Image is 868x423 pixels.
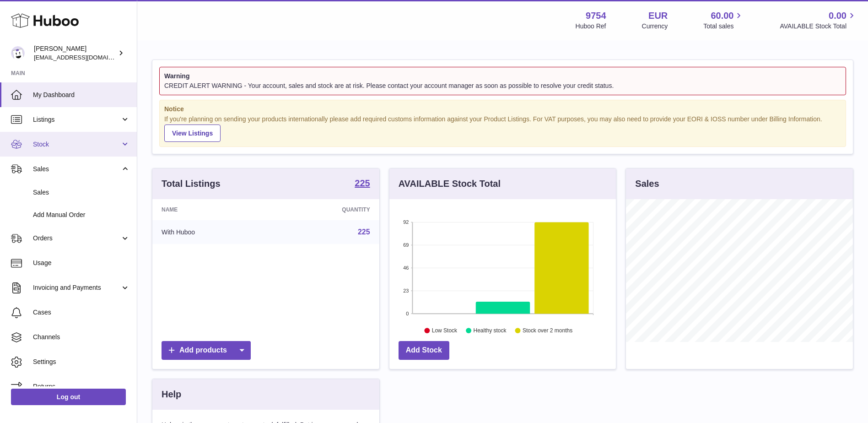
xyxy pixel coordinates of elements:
[33,91,130,99] span: My Dashboard
[642,22,668,31] div: Currency
[152,199,272,220] th: Name
[829,10,846,22] span: 0.00
[33,308,130,317] span: Cases
[403,288,409,293] text: 23
[152,220,272,244] td: With Huboo
[33,188,130,197] span: Sales
[33,115,120,124] span: Listings
[162,388,181,401] h3: Help
[34,54,135,61] span: [EMAIL_ADDRESS][DOMAIN_NAME]
[33,165,120,174] span: Sales
[586,10,606,22] strong: 9754
[711,10,733,22] span: 60.00
[355,179,370,188] strong: 225
[33,259,130,267] span: Usage
[164,125,221,142] a: View Listings
[399,178,501,190] h3: AVAILABLE Stock Total
[33,358,130,366] span: Settings
[648,10,668,22] strong: EUR
[703,22,744,31] span: Total sales
[33,283,120,292] span: Invoicing and Payments
[33,211,130,219] span: Add Manual Order
[358,228,370,236] a: 225
[523,328,572,334] text: Stock over 2 months
[703,10,744,31] a: 60.00 Total sales
[164,105,841,114] strong: Notice
[34,44,116,62] div: [PERSON_NAME]
[33,234,120,243] span: Orders
[403,265,409,271] text: 46
[780,10,857,31] a: 0.00 AVAILABLE Stock Total
[162,341,251,360] a: Add products
[355,179,370,190] a: 225
[403,219,409,225] text: 92
[432,328,458,334] text: Low Stock
[399,341,449,360] a: Add Stock
[11,389,126,405] a: Log out
[576,22,606,31] div: Huboo Ref
[164,81,841,90] div: CREDIT ALERT WARNING - Your account, sales and stock are at risk. Please contact your account man...
[635,178,659,190] h3: Sales
[403,242,409,248] text: 69
[33,333,130,342] span: Channels
[406,311,409,316] text: 0
[11,46,25,60] img: info@fieldsluxury.london
[272,199,379,220] th: Quantity
[164,115,841,142] div: If you're planning on sending your products internationally please add required customs informati...
[164,72,841,81] strong: Warning
[780,22,857,31] span: AVAILABLE Stock Total
[473,328,507,334] text: Healthy stock
[33,140,120,149] span: Stock
[33,382,130,391] span: Returns
[162,178,221,190] h3: Total Listings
